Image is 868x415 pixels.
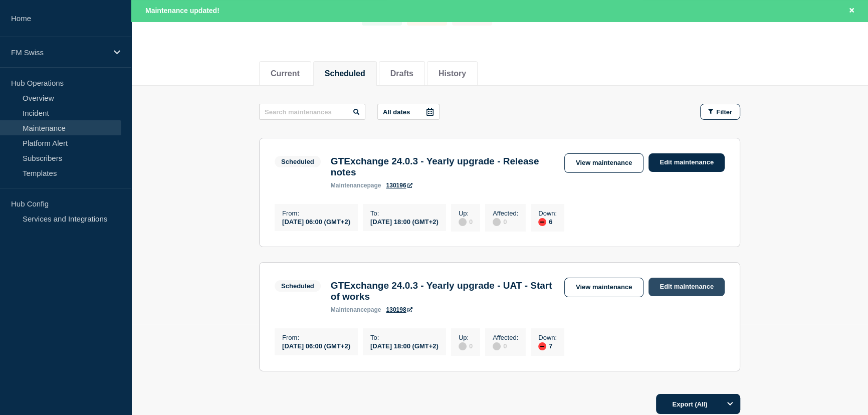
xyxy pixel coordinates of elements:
div: Scheduled [281,158,314,165]
div: 6 [538,217,557,226]
span: Maintenance updated! [145,7,220,15]
div: [DATE] 18:00 (GMT+2) [370,217,439,226]
span: Filter [716,108,732,116]
div: down [538,218,546,226]
div: disabled [459,218,467,226]
div: disabled [459,342,467,350]
a: View maintenance [564,278,643,297]
p: FM Swiss [11,48,107,57]
span: maintenance [331,306,367,313]
p: From : [282,210,350,217]
p: Down : [538,210,557,217]
button: Drafts [390,69,413,78]
button: Export (All) [656,394,740,414]
div: [DATE] 18:00 (GMT+2) [370,341,439,350]
button: Options [720,394,740,414]
a: 130196 [386,182,412,189]
button: Current [271,69,300,78]
input: Search maintenances [259,104,365,120]
h3: GTExchange 24.0.3 - Yearly upgrade - UAT - Start of works [331,280,554,302]
button: Scheduled [325,69,365,78]
div: 0 [459,341,473,350]
a: Edit maintenance [648,153,725,172]
p: All dates [383,108,410,116]
div: Scheduled [281,282,314,290]
p: To : [370,334,439,341]
div: disabled [493,218,501,226]
div: down [538,342,546,350]
p: From : [282,334,350,341]
button: History [439,69,466,78]
div: [DATE] 06:00 (GMT+2) [282,217,350,226]
button: Filter [700,104,740,120]
a: Edit maintenance [648,278,725,296]
div: disabled [493,342,501,350]
p: Up : [459,210,473,217]
p: Down : [538,334,557,341]
div: 7 [538,341,557,350]
div: [DATE] 06:00 (GMT+2) [282,341,350,350]
button: All dates [377,104,440,120]
span: maintenance [331,182,367,189]
a: 130198 [386,306,412,313]
p: page [331,182,381,189]
p: page [331,306,381,313]
div: 0 [493,217,518,226]
h3: GTExchange 24.0.3 - Yearly upgrade - Release notes [331,156,554,178]
p: Up : [459,334,473,341]
p: Affected : [493,334,518,341]
a: View maintenance [564,153,643,173]
div: 0 [459,217,473,226]
button: Close banner [845,5,858,17]
p: To : [370,210,439,217]
p: Affected : [493,210,518,217]
div: 0 [493,341,518,350]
